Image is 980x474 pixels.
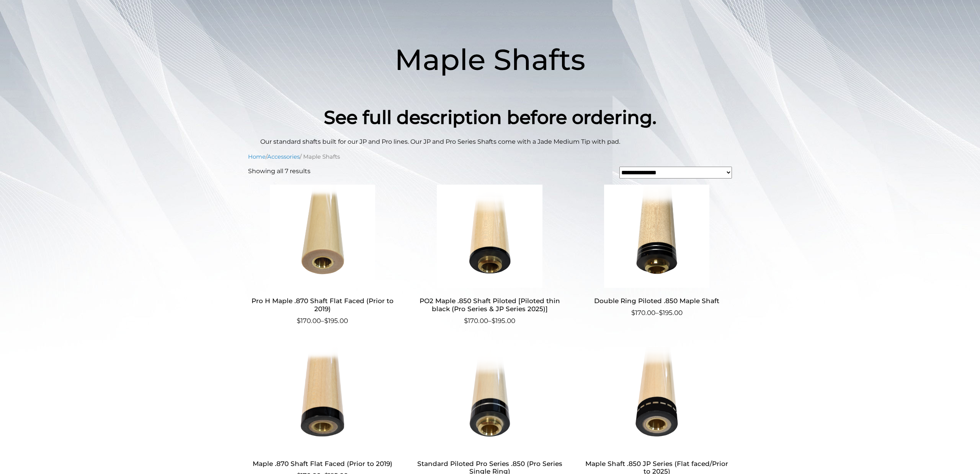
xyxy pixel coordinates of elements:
[582,185,731,318] a: Double Ring Piloted .850 Maple Shaft $170.00–$195.00
[267,153,300,160] a: Accessories
[248,456,397,471] h2: Maple .870 Shaft Flat Faced (Prior to 2019)
[415,347,564,450] img: Standard Piloted Pro Series .850 (Pro Series Single Ring)
[248,316,397,326] span: –
[248,185,397,326] a: Pro H Maple .870 Shaft Flat Faced (Prior to 2019) $170.00–$195.00
[659,309,663,317] span: $
[415,294,564,316] h2: PO2 Maple .850 Shaft Piloted [Piloted thin black (Pro Series & JP Series 2025)]
[582,294,731,308] h2: Double Ring Piloted .850 Maple Shaft
[464,317,488,325] bdi: 170.00
[395,42,585,77] span: Maple Shafts
[659,309,683,317] bdi: 195.00
[248,347,397,450] img: Maple .870 Shaft Flat Faced (Prior to 2019)
[248,185,397,288] img: Pro H Maple .870 Shaft Flat Faced (Prior to 2019)
[631,309,635,317] span: $
[248,167,310,176] p: Showing all 7 results
[582,308,731,318] span: –
[297,317,321,325] bdi: 170.00
[631,309,655,317] bdi: 170.00
[582,185,731,288] img: Double Ring Piloted .850 Maple Shaft
[260,137,720,146] p: Our standard shafts built for our JP and Pro lines. Our JP and Pro Series Shafts come with a Jade...
[582,347,731,450] img: Maple Shaft .850 JP Series (Flat faced/Prior to 2025)
[248,153,732,161] nav: Breadcrumb
[492,317,515,325] bdi: 195.00
[415,316,564,326] span: –
[492,317,495,325] span: $
[297,317,301,325] span: $
[324,106,657,128] strong: See full description before ordering.
[464,317,468,325] span: $
[248,294,397,316] h2: Pro H Maple .870 Shaft Flat Faced (Prior to 2019)
[324,317,348,325] bdi: 195.00
[415,185,564,326] a: PO2 Maple .850 Shaft Piloted [Piloted thin black (Pro Series & JP Series 2025)] $170.00–$195.00
[415,185,564,288] img: PO2 Maple .850 Shaft Piloted [Piloted thin black (Pro Series & JP Series 2025)]
[324,317,328,325] span: $
[619,167,732,179] select: Shop order
[248,153,266,160] a: Home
